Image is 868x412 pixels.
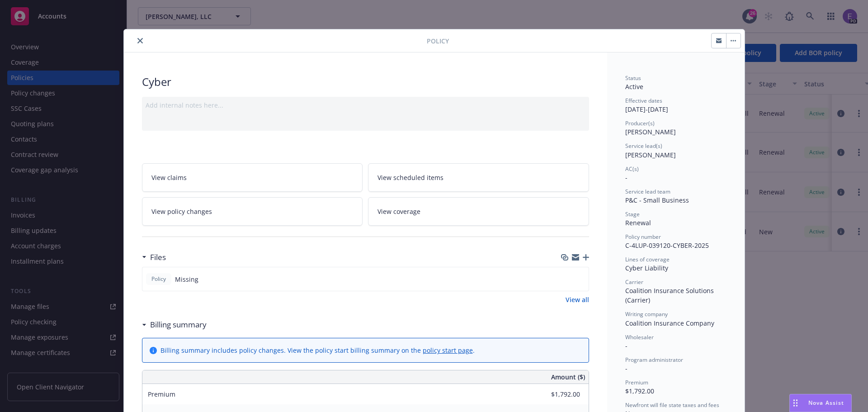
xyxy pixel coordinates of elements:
span: C-4LUP-039120-CYBER-2025 [625,241,709,250]
h3: Billing summary [150,319,207,331]
span: [PERSON_NAME] [625,128,676,136]
span: Nova Assist [808,399,844,407]
span: View claims [151,173,187,182]
span: $1,792.00 [625,387,654,395]
div: Add internal notes here... [146,100,585,110]
h3: Files [150,251,166,263]
div: Cyber Liability [625,263,726,273]
a: View claims [142,163,363,192]
span: Premium [148,390,175,398]
span: - [625,341,627,350]
span: [PERSON_NAME] [625,151,676,159]
span: Missing [175,275,198,284]
button: Nova Assist [789,394,852,412]
a: View policy changes [142,197,363,226]
span: Producer(s) [625,119,655,127]
span: Effective dates [625,97,662,104]
span: Policy [150,275,168,283]
span: Service lead team [625,188,670,195]
div: Billing summary includes policy changes. View the policy start billing summary on the . [160,346,475,355]
span: Carrier [625,278,643,286]
span: Stage [625,210,640,218]
div: Cyber [142,74,589,90]
span: Newfront will file state taxes and fees [625,401,719,409]
span: - [625,173,627,182]
div: Drag to move [790,394,801,412]
a: View scheduled items [368,163,589,192]
span: Policy [427,36,449,46]
span: P&C - Small Business [625,196,689,204]
span: Wholesaler [625,333,654,341]
button: close [135,35,146,46]
span: Status [625,74,641,82]
a: View all [566,295,589,304]
div: Files [142,251,166,263]
input: 0.00 [527,388,585,401]
span: Lines of coverage [625,256,670,263]
div: [DATE] - [DATE] [625,97,726,114]
span: Service lead(s) [625,142,662,150]
div: Billing summary [142,319,207,331]
span: Writing company [625,310,668,318]
span: Renewal [625,218,651,227]
span: Policy number [625,233,661,241]
a: policy start page [423,346,473,355]
span: View policy changes [151,207,212,216]
span: View scheduled items [377,173,443,182]
span: Premium [625,379,648,386]
span: Coalition Insurance Company [625,319,714,327]
span: Coalition Insurance Solutions (Carrier) [625,286,716,304]
span: Active [625,82,643,91]
a: View coverage [368,197,589,226]
span: Program administrator [625,356,683,364]
span: AC(s) [625,165,639,173]
span: - [625,364,627,373]
span: Amount ($) [551,372,585,382]
span: View coverage [377,207,420,216]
